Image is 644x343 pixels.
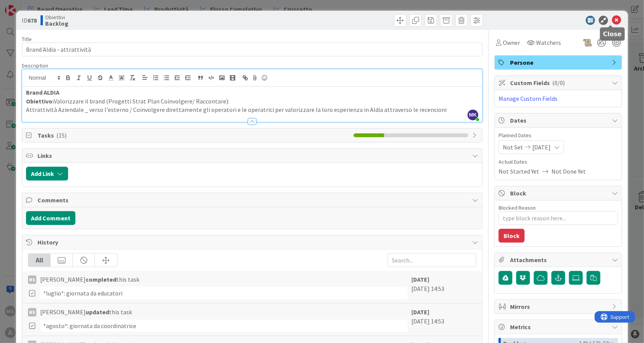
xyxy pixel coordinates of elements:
[603,30,622,38] h5: Close
[26,97,478,106] p: Valorizzare il brand (Progetti Strat Plan Coinvolgere/ Raccontare):
[510,78,608,87] span: Custom Fields
[28,308,36,317] div: MS
[499,131,618,139] span: Planned Dates
[26,89,59,96] strong: Brand ALDIA
[551,167,586,176] span: Not Done Yet
[499,229,525,243] button: Block
[86,276,116,283] b: completed
[468,110,478,120] span: MK
[499,204,536,211] label: Blocked Reason
[28,16,37,24] b: 678
[37,238,468,247] span: History
[28,276,36,284] div: MS
[499,95,558,102] a: Manage Custom Fields
[411,308,429,316] b: [DATE]
[40,275,139,284] span: [PERSON_NAME] this task
[56,131,67,139] span: ( 15 )
[26,105,478,114] p: Attrattività Aziendale _ verso l'esterno / Coinvolgere direttamente gli operatori e le operatrici...
[411,276,429,283] b: [DATE]
[510,189,608,198] span: Block
[536,38,561,47] span: Watchers
[411,307,476,332] div: [DATE] 14:53
[499,167,539,176] span: Not Started Yet
[503,38,520,47] span: Owner
[552,79,565,87] span: ( 0/0 )
[22,16,37,25] span: ID
[22,62,48,69] span: Description
[40,307,132,317] span: [PERSON_NAME] this task
[40,320,408,332] div: *agosto*: giornata da coordinatrice
[503,143,523,152] span: Not Set
[499,158,618,166] span: Actual Dates
[37,151,468,160] span: Links
[510,255,608,264] span: Attachments
[16,1,35,10] span: Support
[411,275,476,299] div: [DATE] 14:53
[45,14,68,20] span: Obiettivi
[37,131,350,140] span: Tasks
[37,195,468,205] span: Comments
[22,43,483,56] input: type card name here...
[26,211,75,225] button: Add Comment
[26,167,68,181] button: Add Link
[86,308,109,316] b: updated
[532,143,551,152] span: [DATE]
[22,36,32,43] label: Title
[40,287,408,299] div: *luglio*: giornata da educatori
[28,254,51,267] div: All
[26,97,54,105] strong: Obiettivo:
[510,302,608,311] span: Mirrors
[510,322,608,332] span: Metrics
[510,58,608,67] span: Persone
[510,116,608,125] span: Dates
[388,253,476,267] input: Search...
[45,20,68,26] b: Backlog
